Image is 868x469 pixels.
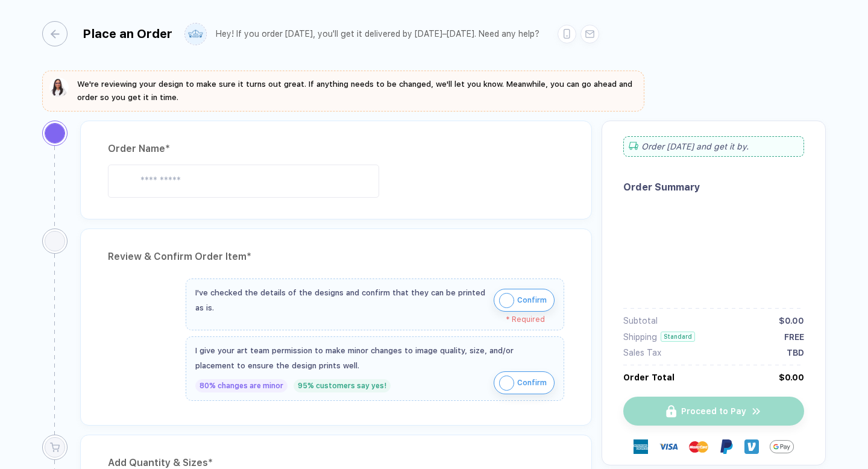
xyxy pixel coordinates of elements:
div: Order Summary [623,181,804,193]
div: Subtotal [623,316,658,326]
span: Confirm [517,291,547,310]
div: * Required [195,315,545,324]
img: icon [499,376,514,391]
div: Sales Tax [623,348,661,357]
span: We're reviewing your design to make sure it turns out great. If anything needs to be changed, we'... [77,80,632,102]
span: Confirm [517,373,547,392]
button: iconConfirm [494,289,555,312]
button: We're reviewing your design to make sure it turns out great. If anything needs to be changed, we'... [49,78,637,104]
img: user profile [185,24,206,45]
div: TBD [787,348,804,357]
div: Review & Confirm Order Item [108,247,564,266]
img: sophie [49,78,69,97]
div: 80% changes are minor [195,379,288,392]
div: Order [DATE] and get it by . [623,136,804,157]
div: $0.00 [779,316,804,326]
img: visa [659,437,678,456]
img: master-card [689,437,708,456]
div: Hey! If you order [DATE], you'll get it delivered by [DATE]–[DATE]. Need any help? [216,29,539,39]
div: I've checked the details of the designs and confirm that they can be printed as is. [195,285,488,315]
img: express [634,439,648,454]
div: FREE [784,332,804,342]
div: Standard [661,332,695,342]
div: 95% customers say yes! [294,379,391,392]
div: Order Name [108,139,564,159]
div: I give your art team permission to make minor changes to image quality, size, and/or placement to... [195,343,555,373]
img: icon [499,293,514,308]
div: $0.00 [779,373,804,382]
div: Order Total [623,373,675,382]
button: iconConfirm [494,371,555,394]
div: Place an Order [83,27,172,41]
div: Shipping [623,332,657,342]
img: Paypal [719,439,734,454]
img: GPay [770,435,794,459]
img: Venmo [744,439,759,454]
